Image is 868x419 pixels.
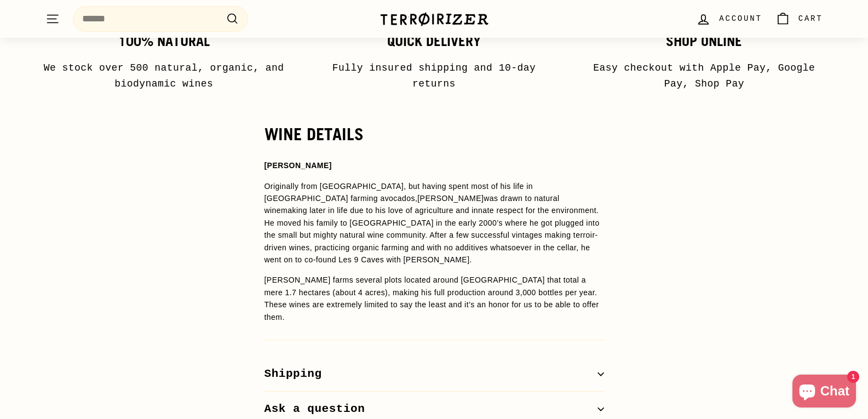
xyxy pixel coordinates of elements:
[265,125,604,144] h2: WINE DETAILS
[689,3,768,35] a: Account
[311,34,557,49] h3: Quick delivery
[798,13,823,25] span: Cart
[769,3,830,35] a: Cart
[789,375,859,410] inbox-online-store-chat: Shopify online store chat
[41,34,287,49] h3: 100% Natural
[719,13,762,25] span: Account
[265,357,604,392] button: Shipping
[311,60,557,92] p: Fully insured shipping and 10-day returns
[417,194,484,203] span: [PERSON_NAME]
[41,60,287,92] p: We stock over 500 natural, organic, and biodynamic wines
[265,161,332,170] strong: [PERSON_NAME]
[265,275,331,284] span: [PERSON_NAME]
[581,34,827,49] h3: Shop Online
[581,60,827,92] p: Easy checkout with Apple Pay, Google Pay, Shop Pay
[265,194,600,264] span: was drawn to natural winemaking later in life due to his love of agriculture and innate respect f...
[265,182,533,203] span: Originally from [GEOGRAPHIC_DATA], but having spent most of his life in [GEOGRAPHIC_DATA] farming...
[265,274,604,323] div: farms several plots located around [GEOGRAPHIC_DATA] that total a mere 1.7 hectares (about 4 acre...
